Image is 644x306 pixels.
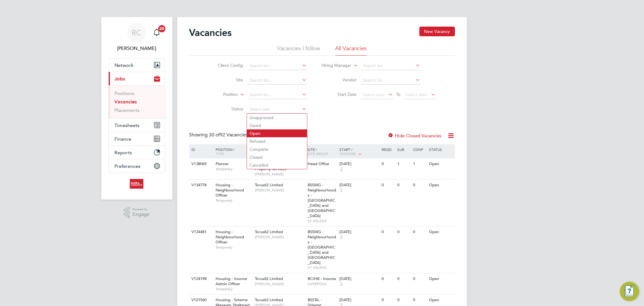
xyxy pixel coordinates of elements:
div: 0 [396,226,412,238]
div: 0 [412,273,428,285]
span: BSSMG - Neighbourhoods - [GEOGRAPHIC_DATA] and [GEOGRAPHIC_DATA] [308,229,336,265]
label: Position [203,92,238,98]
div: Conf [412,144,428,155]
span: Torus62 Limited [255,229,283,234]
a: RC[PERSON_NAME] [108,23,165,52]
div: [DATE] [339,183,379,188]
span: Preferences [115,163,141,169]
li: All Vacancies [335,45,367,56]
label: Client Config [208,63,243,68]
input: Search for... [361,62,420,70]
span: [PERSON_NAME] [255,235,305,239]
div: Position / [211,144,253,159]
span: 5 [339,235,343,240]
span: Torus62 Limited [255,297,283,302]
a: 20 [151,23,163,42]
div: Start / [338,144,380,159]
button: Finance [109,132,165,145]
span: Head Office [308,161,329,166]
div: Open [428,226,454,238]
span: 5 [339,282,343,287]
span: 92 Vacancies [209,132,248,138]
span: ST HELENS [308,265,336,270]
div: Open [428,180,454,191]
label: Status [208,106,243,112]
div: Open [428,273,454,285]
span: Temporary [216,287,252,291]
div: V134778 [190,180,211,191]
span: 30 of [209,132,220,138]
span: BSSMG - Neighbourhoods - [GEOGRAPHIC_DATA] and [GEOGRAPHIC_DATA] [308,182,336,218]
button: Jobs [109,72,165,85]
label: Hide Closed Vacancies [388,133,442,138]
li: Saved [247,122,307,129]
div: 0 [412,180,428,191]
span: Jobs [115,76,125,82]
span: Select date [363,92,385,97]
li: Closed [247,153,307,161]
div: Open [428,158,454,170]
span: Network [115,62,134,68]
li: Unapproved [247,114,307,122]
span: [PERSON_NAME] [255,172,305,177]
span: RC [132,29,142,37]
div: 0 [412,295,428,306]
div: Showing [189,132,249,138]
span: Timesheets [115,122,140,128]
span: 5 [339,188,343,193]
span: Planner [216,161,229,166]
button: Network [109,58,165,72]
span: Housing - Income Admin Officer [216,276,247,286]
div: ID [190,144,211,155]
span: Housing - Neighbourhood Officer [216,182,244,198]
span: Rhys Cook [108,45,165,52]
div: 0 [396,180,412,191]
nav: Main navigation [101,17,172,200]
div: 0 [380,295,396,306]
label: Start Date [322,92,357,97]
div: V124198 [190,273,211,285]
span: Temporary [216,198,252,203]
div: Site / [306,144,338,159]
div: V138069 [190,158,211,170]
img: buildingcareersuk-logo-retina.png [130,179,143,189]
button: New Vacancy [419,27,455,36]
button: Timesheets [109,119,165,132]
span: Finance [115,136,132,142]
span: [PERSON_NAME] [255,282,305,286]
div: 0 [412,226,428,238]
span: Select date [405,92,427,97]
div: [DATE] [339,229,379,235]
label: Vendor [322,77,357,83]
span: To [394,90,402,98]
a: Positions [115,90,135,96]
span: Powered by [133,207,149,212]
span: Vendors [339,151,356,156]
span: Type [216,151,224,156]
button: Engage Resource Center [620,282,639,301]
div: Status [428,144,454,155]
div: 1 [412,158,428,170]
div: Sub [396,144,412,155]
span: LIVERPOOL [308,282,336,286]
li: Refused [247,137,307,145]
span: ST HELENS [308,219,336,223]
a: Go to home page [108,179,165,189]
div: 0 [380,158,396,170]
li: Open [247,129,307,137]
div: Jobs [109,85,165,118]
div: 0 [380,226,396,238]
span: 2 [339,167,343,172]
div: [DATE] [339,161,379,167]
button: Preferences [109,159,165,173]
span: Housing - Neighbourhood Officer [216,229,244,245]
div: V121560 [190,295,211,306]
div: [DATE] [339,276,379,282]
div: 1 [396,158,412,170]
span: BCIHB - Income [308,276,336,281]
div: 0 [396,295,412,306]
label: Hiring Manager [317,63,351,69]
span: Temporary [216,245,252,250]
span: Torus62 Limited [255,182,283,187]
span: Reports [115,150,132,155]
